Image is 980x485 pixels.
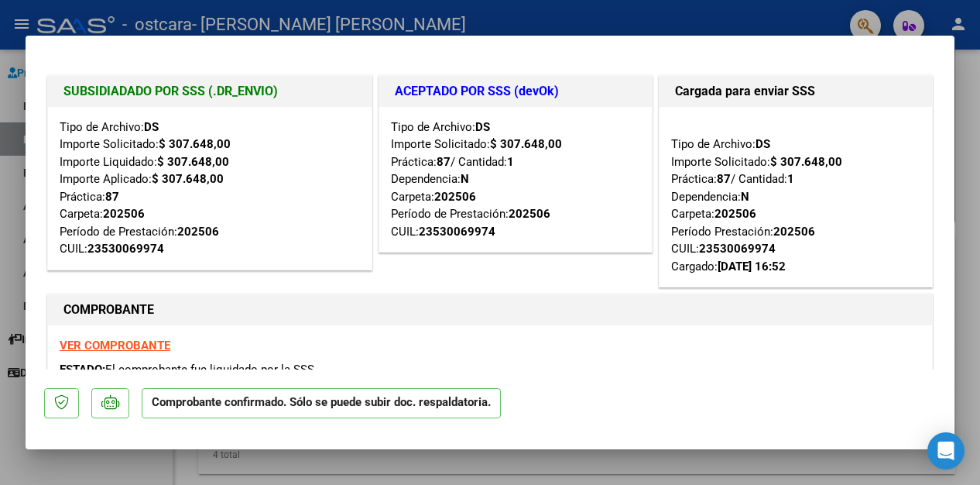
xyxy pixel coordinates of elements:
div: Open Intercom Messenger [927,432,965,470]
strong: 202506 [714,207,756,221]
span: El comprobante fue liquidado por la SSS. [105,363,317,377]
a: VER COMPROBANTE [60,339,170,353]
strong: N [741,190,749,204]
strong: 202506 [103,207,145,221]
h1: SUBSIDIADADO POR SSS (.DR_ENVIO) [63,82,356,101]
div: Tipo de Archivo: Importe Solicitado: Importe Liquidado: Importe Aplicado: Práctica: Carpeta: Perí... [60,119,360,258]
h1: Cargada para enviar SSS [675,82,917,101]
strong: 87 [105,190,119,204]
strong: DS [756,137,770,151]
span: ESTADO: [60,363,105,377]
strong: $ 307.648,00 [770,155,842,169]
strong: DS [475,120,490,134]
div: 23530069974 [87,240,164,258]
strong: 202506 [434,190,476,204]
h1: ACEPTADO POR SSS (devOk) [395,82,637,101]
strong: 202506 [509,207,550,221]
strong: 202506 [773,225,815,239]
div: 23530069974 [699,240,776,258]
div: 23530069974 [419,223,495,241]
strong: 87 [717,172,731,186]
strong: [DATE] 16:52 [718,260,786,273]
strong: N [461,172,469,186]
strong: DS [144,120,159,134]
strong: 202506 [177,225,219,239]
strong: $ 307.648,00 [159,137,231,151]
strong: COMPROBANTE [63,302,154,317]
p: Comprobante confirmado. Sólo se puede subir doc. respaldatoria. [142,388,501,418]
div: Tipo de Archivo: Importe Solicitado: Práctica: / Cantidad: Dependencia: Carpeta: Período de Prest... [391,119,641,241]
strong: $ 307.648,00 [152,172,224,186]
strong: 87 [437,155,451,169]
div: Tipo de Archivo: Importe Solicitado: Práctica: / Cantidad: Dependencia: Carpeta: Período Prestaci... [671,119,920,276]
strong: 1 [507,155,514,169]
strong: $ 307.648,00 [490,137,562,151]
strong: $ 307.648,00 [157,155,229,169]
strong: 1 [787,172,794,186]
